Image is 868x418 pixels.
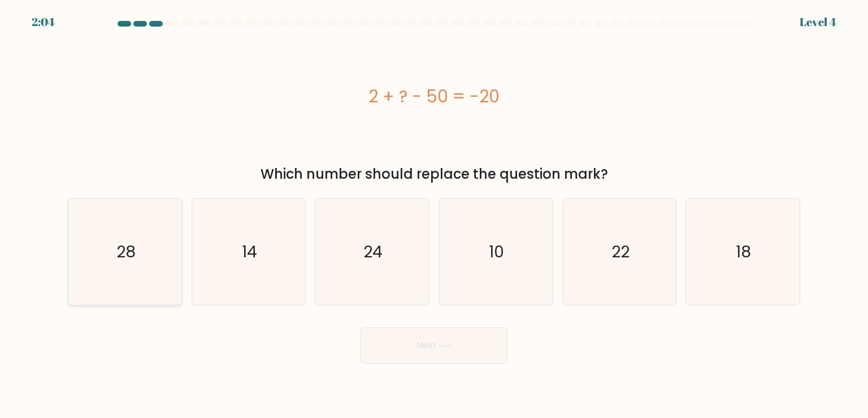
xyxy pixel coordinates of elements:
[32,14,55,31] div: 2:04
[242,240,257,263] text: 14
[364,240,383,263] text: 24
[800,14,836,31] div: Level 4
[68,84,800,109] div: 2 + ? - 50 = -20
[489,240,505,263] text: 10
[361,327,507,364] button: Next
[736,240,752,263] text: 18
[75,164,793,184] div: Which number should replace the question mark?
[611,240,630,263] text: 22
[116,240,136,263] text: 28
